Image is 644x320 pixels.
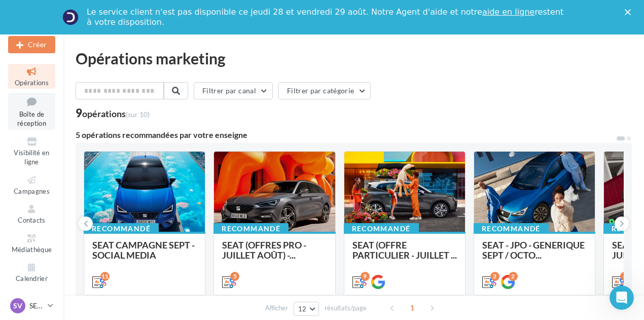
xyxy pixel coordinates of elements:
span: (sur 10) [126,110,150,119]
span: Calendrier [16,274,48,282]
div: Le service client n'est pas disponible ce jeudi 28 et vendredi 29 août. Notre Agent d'aide et not... [87,7,565,27]
div: Fermer [625,9,635,15]
a: Campagnes [8,172,55,197]
button: Créer [8,36,55,53]
a: SV SEAT [GEOGRAPHIC_DATA] [8,296,55,315]
span: Médiathèque [12,245,52,254]
iframe: Intercom live chat [610,286,634,310]
div: 11 [100,272,110,281]
div: 9 [76,108,150,119]
span: 1 [404,300,420,316]
span: Visibilité en ligne [14,149,49,166]
div: Opérations marketing [76,51,632,66]
span: SEAT (OFFRE PARTICULIER - JUILLET ... [352,239,457,261]
div: Recommandé [474,223,549,234]
span: résultats/page [325,303,367,313]
span: SEAT (OFFRES PRO - JUILLET AOÛT) -... [222,239,306,261]
button: Filtrer par canal [194,82,273,99]
div: 5 [230,272,239,281]
div: Recommandé [84,223,159,234]
span: SV [13,301,22,311]
button: Filtrer par catégorie [278,82,371,99]
span: Afficher [265,303,288,313]
a: Contacts [8,201,55,226]
a: aide en ligne [482,7,534,17]
div: 2 [509,272,518,281]
a: Médiathèque [8,231,55,256]
div: 2 [490,272,499,281]
span: Contacts [18,216,46,224]
div: Nouvelle campagne [8,36,55,53]
div: Recommandé [213,223,289,234]
div: 6 [620,272,629,281]
a: Opérations [8,64,55,89]
span: Opérations [15,79,49,87]
span: Boîte de réception [17,110,46,128]
a: Calendrier [8,260,55,285]
p: SEAT [GEOGRAPHIC_DATA] [29,301,44,311]
span: SEAT CAMPAGNE SEPT - SOCIAL MEDIA [92,239,195,261]
button: 12 [294,302,319,316]
div: Recommandé [344,223,419,234]
div: opérations [82,109,150,118]
a: Visibilité en ligne [8,134,55,168]
div: 5 opérations recommandées par votre enseigne [76,131,616,139]
span: 12 [298,305,307,313]
a: Boîte de réception [8,93,55,130]
img: Profile image for Service-Client [62,9,79,25]
div: 9 [361,272,370,281]
span: SEAT - JPO - GENERIQUE SEPT / OCTO... [482,239,585,261]
span: Campagnes [14,187,50,195]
